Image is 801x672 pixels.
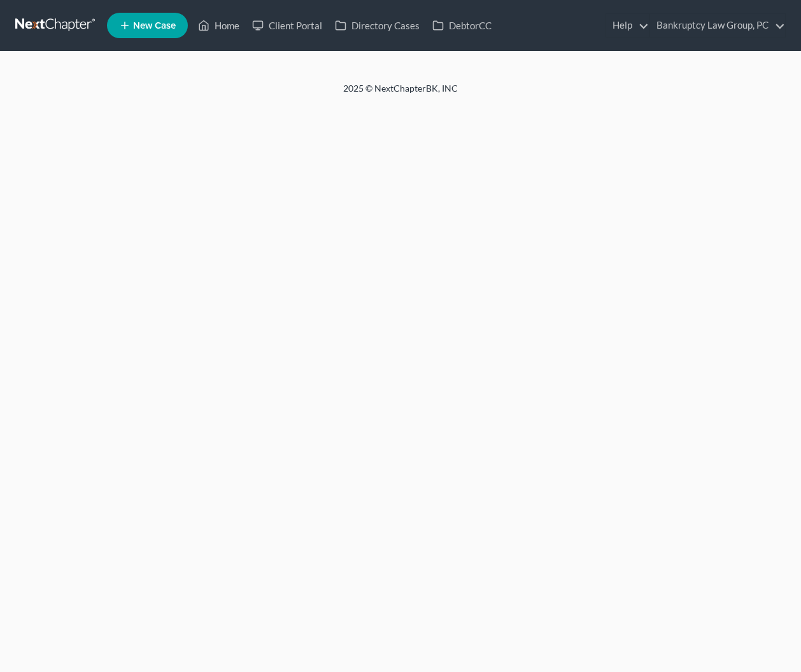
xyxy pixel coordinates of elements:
a: Client Portal [246,14,329,37]
a: Help [606,14,649,37]
a: Home [192,14,246,37]
new-legal-case-button: New Case [107,13,188,38]
a: Bankruptcy Law Group, PC [650,14,785,37]
a: DebtorCC [426,14,498,37]
a: Directory Cases [329,14,426,37]
div: 2025 © NextChapterBK, INC [38,82,763,105]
